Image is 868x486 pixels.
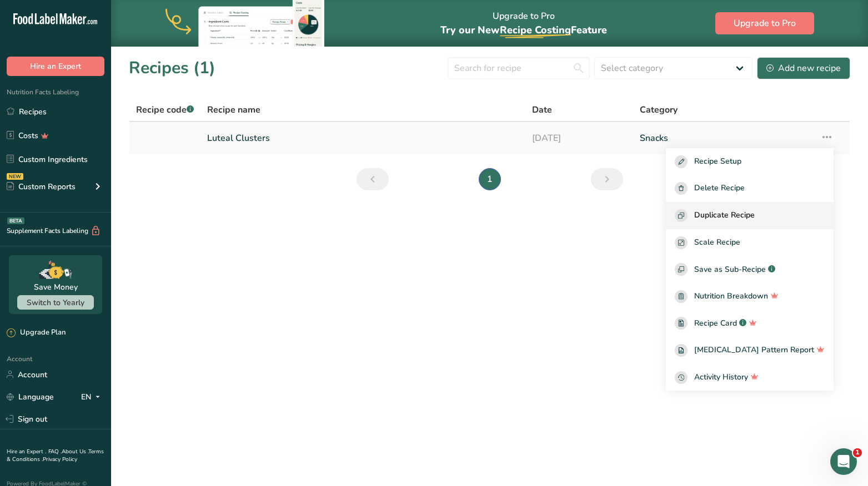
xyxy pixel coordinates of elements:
button: Upgrade to Pro [715,12,814,34]
a: Nutrition Breakdown [666,283,834,310]
span: Try our New Feature [440,23,607,37]
span: Category [640,103,678,117]
div: Custom Reports [7,181,76,193]
span: Scale Recipe [694,236,740,249]
a: Hire an Expert . [7,448,46,455]
a: Previous page [357,168,389,190]
span: Upgrade to Pro [734,17,796,30]
span: Duplicate Recipe [694,209,755,222]
h1: Recipes (1) [129,55,215,80]
a: Recipe Card [666,310,834,337]
span: Date [532,103,552,117]
span: Recipe Card [694,317,737,329]
div: Add new recipe [766,62,841,75]
a: FAQ . [48,448,62,455]
a: About Us . [62,448,88,455]
span: Activity History [694,371,748,384]
a: [MEDICAL_DATA] Pattern Report [666,337,834,364]
span: [MEDICAL_DATA] Pattern Report [694,344,814,357]
a: Language [7,387,54,407]
span: Save as Sub-Recipe [694,264,766,275]
button: Delete Recipe [666,175,834,202]
a: Luteal Clusters [207,126,518,150]
div: Upgrade Plan [7,327,66,338]
span: Nutrition Breakdown [694,290,768,303]
span: Recipe code [136,104,194,116]
button: Hire an Expert [7,57,104,76]
a: Terms & Conditions . [7,448,104,463]
div: BETA [7,217,24,224]
a: Privacy Policy [43,455,77,463]
button: Activity History [666,364,834,391]
div: NEW [7,173,23,180]
div: EN [81,390,104,403]
button: Switch to Yearly [17,295,94,310]
a: [DATE] [532,126,627,150]
iframe: Intercom live chat [830,448,857,475]
span: Delete Recipe [694,182,745,195]
span: Switch to Yearly [27,297,84,308]
div: Upgrade to Pro [440,1,607,47]
input: Search for recipe [448,57,590,79]
button: Save as Sub-Recipe [666,256,834,283]
button: Recipe Setup [666,148,834,175]
a: Next page [591,168,623,190]
button: Duplicate Recipe [666,202,834,229]
span: Recipe Costing [500,23,571,37]
button: Add new recipe [757,57,850,79]
span: 1 [853,448,862,457]
a: Snacks [640,126,807,150]
button: Scale Recipe [666,229,834,256]
span: Recipe name [207,103,260,117]
div: Save Money [34,281,78,293]
span: Recipe Setup [694,155,741,168]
